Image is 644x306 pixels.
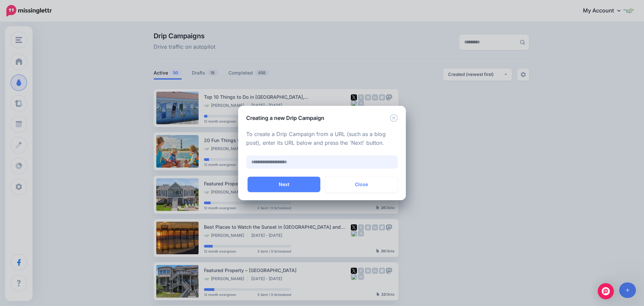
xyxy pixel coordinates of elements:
[325,177,398,192] button: Close
[248,177,320,192] button: Next
[598,283,614,299] div: Open Intercom Messenger
[246,130,398,147] p: To create a Drip Campaign from a URL (such as a blog post), enter its URL below and press the 'Ne...
[246,114,324,122] h5: Creating a new Drip Campaign
[390,114,398,122] button: Close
